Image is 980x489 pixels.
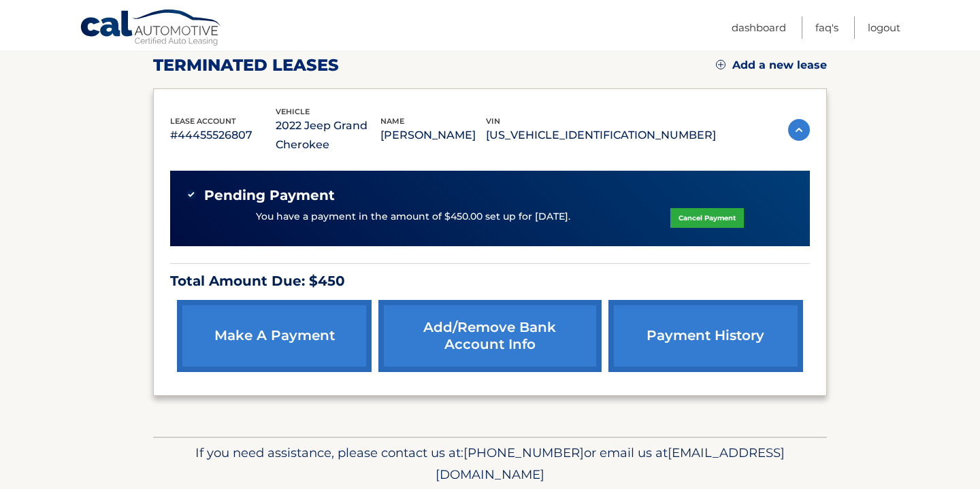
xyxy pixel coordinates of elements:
[608,300,803,372] a: payment history
[170,126,276,145] p: #44455526807
[256,209,570,224] p: You have a payment in the amount of $450.00 set up for [DATE].
[378,300,601,372] a: Add/Remove bank account info
[463,445,584,460] span: [PHONE_NUMBER]
[153,55,339,75] h2: terminated leases
[868,16,900,39] a: Logout
[815,16,838,39] a: FAQ's
[788,119,810,141] img: accordion-active.svg
[276,107,310,116] span: vehicle
[170,269,810,293] p: Total Amount Due: $450
[170,116,236,126] span: lease account
[716,58,827,72] a: Add a new lease
[380,126,486,145] p: [PERSON_NAME]
[716,60,725,69] img: add.svg
[177,300,372,372] a: make a payment
[186,190,196,199] img: check-green.svg
[380,116,404,126] span: name
[486,126,716,145] p: [US_VEHICLE_IDENTIFICATION_NUMBER]
[162,442,818,486] p: If you need assistance, please contact us at: or email us at
[276,116,381,154] p: 2022 Jeep Grand Cherokee
[732,16,786,39] a: Dashboard
[670,208,744,228] a: Cancel Payment
[436,445,785,482] span: [EMAIL_ADDRESS][DOMAIN_NAME]
[486,116,500,126] span: vin
[80,9,223,48] a: Cal Automotive
[204,187,335,204] span: Pending Payment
